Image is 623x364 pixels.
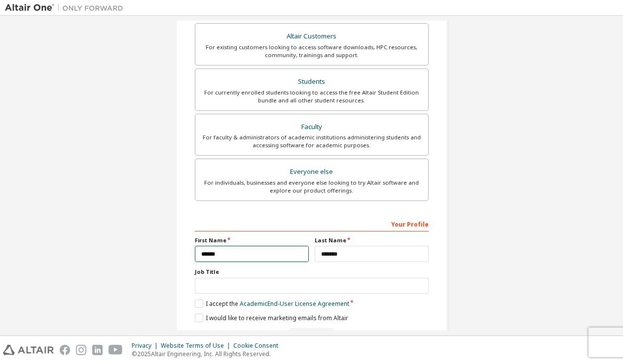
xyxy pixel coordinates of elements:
img: youtube.svg [109,345,123,355]
div: Cookie Consent [233,342,284,350]
div: Read and acccept EULA to continue [195,328,429,343]
div: For individuals, businesses and everyone else looking to try Altair software and explore our prod... [201,179,422,195]
div: Privacy [132,342,161,350]
div: Website Terms of Use [161,342,233,350]
img: instagram.svg [76,345,86,355]
div: For faculty & administrators of academic institutions administering students and accessing softwa... [201,133,422,149]
img: linkedin.svg [92,345,103,355]
a: Academic End-User License Agreement [240,299,349,308]
div: Everyone else [201,165,422,179]
label: I would like to receive marketing emails from Altair [195,314,348,322]
label: First Name [195,236,309,244]
label: I accept the [195,299,349,308]
img: altair_logo.svg [3,345,54,355]
label: Last Name [315,236,429,244]
div: Altair Customers [201,30,422,43]
p: © 2025 Altair Engineering, Inc. All Rights Reserved. [132,350,284,358]
div: For currently enrolled students looking to access the free Altair Student Edition bundle and all ... [201,89,422,104]
img: facebook.svg [60,345,70,355]
div: Faculty [201,120,422,134]
img: Altair One [5,3,128,13]
label: Job Title [195,268,429,276]
div: Your Profile [195,216,429,232]
div: For existing customers looking to access software downloads, HPC resources, community, trainings ... [201,43,422,59]
div: Students [201,75,422,89]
